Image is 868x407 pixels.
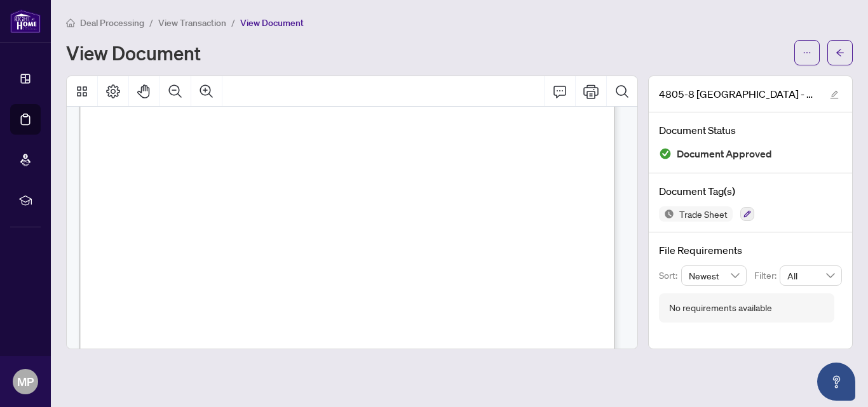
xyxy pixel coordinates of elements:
[754,269,780,283] p: Filter:
[659,86,818,102] span: 4805-8 [GEOGRAPHIC_DATA] - Signed Trade.pdf
[80,17,144,29] span: Deal Processing
[674,210,733,218] span: Trade Sheet
[689,266,740,285] span: Newest
[17,373,34,390] span: MP
[817,363,855,401] button: Open asap
[659,183,842,199] h4: Document Tag(s)
[836,48,844,57] span: arrow-left
[231,15,235,30] li: /
[659,243,842,258] h4: File Requirements
[830,90,839,99] span: edit
[149,15,153,30] li: /
[659,123,842,138] h4: Document Status
[803,48,811,57] span: ellipsis
[240,17,304,29] span: View Document
[158,17,226,29] span: View Transaction
[66,18,75,27] span: home
[659,147,672,160] img: Document Status
[669,301,772,315] div: No requirements available
[10,10,41,33] img: logo
[66,43,201,63] h1: View Document
[787,266,834,285] span: All
[659,206,674,222] img: Status Icon
[659,269,681,283] p: Sort:
[677,145,772,163] span: Document Approved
